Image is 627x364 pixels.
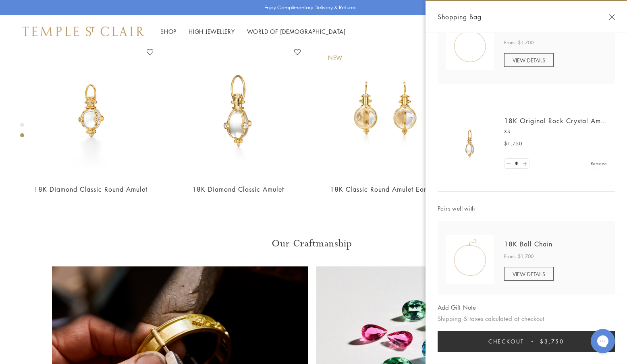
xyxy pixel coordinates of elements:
button: Checkout $3,750 [438,331,615,352]
span: VIEW DETAILS [513,56,545,64]
a: 18K Ball Chain [504,240,552,248]
a: World of [DEMOGRAPHIC_DATA]World of [DEMOGRAPHIC_DATA] [247,27,346,35]
span: VIEW DETAILS [513,270,545,278]
span: $1,750 [504,140,522,148]
img: P51800-R8 [25,45,156,177]
a: 18K Diamond Classic Round Amulet [34,185,147,194]
a: ShopShop [160,27,176,35]
a: VIEW DETAILS [504,53,554,67]
p: XS [504,128,607,136]
img: P55800-E9 [446,120,494,168]
p: Enjoy Complimentary Delivery & Returns [264,4,356,12]
span: Shopping Bag [438,12,482,22]
button: Close Shopping Bag [609,14,615,20]
img: N88805-BC16EXT [446,21,494,70]
span: $3,750 [540,337,564,346]
img: 18K Classic Round Amulet Earrings [320,45,451,177]
div: New [328,54,343,62]
button: Add Gift Note [438,302,476,312]
iframe: Gorgias live chat messenger [587,326,619,356]
span: Checkout [488,337,524,346]
img: N88805-BC16EXT [446,235,494,284]
a: 18K Diamond Classic Amulet [192,185,284,194]
p: Shipping & taxes calculated at checkout [438,314,615,324]
nav: Main navigation [160,27,346,37]
a: Set quantity to 0 [505,159,513,169]
h3: Our Craftmanship [52,237,572,250]
span: From: $1,700 [504,252,534,261]
a: 18K Classic Round Amulet Earrings [330,185,441,194]
a: VIEW DETAILS [504,267,554,281]
span: From: $1,700 [504,39,534,47]
span: Pairs well with [438,204,615,213]
a: Set quantity to 2 [521,159,529,169]
a: 18K Original Rock Crystal Amulet [504,116,612,125]
img: Temple St. Clair [23,27,144,36]
img: P51800-E9 [172,45,304,177]
a: Remove [591,159,607,168]
a: High JewelleryHigh Jewellery [189,27,235,35]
